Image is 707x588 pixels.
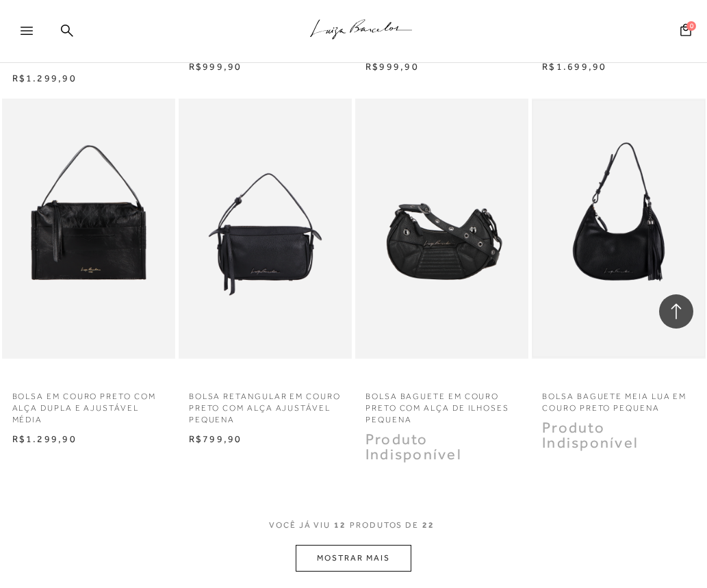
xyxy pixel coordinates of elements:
[334,520,346,545] span: 12
[357,101,527,357] img: BOLSA BAGUETE EM COURO PRETO COM ALÇA DE ILHOSES PEQUENA
[532,383,705,414] a: BOLSA BAGUETE MEIA LUA EM COURO PRETO PEQUENA
[355,383,528,425] a: BOLSA BAGUETE EM COURO PRETO COM ALÇA DE ILHOSES PEQUENA
[686,21,696,31] span: 0
[365,431,462,463] span: Produto Indisponível
[296,545,411,572] button: MOSTRAR MAIS
[676,23,695,41] button: 0
[179,383,352,425] a: BOLSA RETANGULAR EM COURO PRETO COM ALÇA AJUSTÁVEL PEQUENA
[542,419,639,452] span: Produto Indisponível
[422,520,435,545] span: 22
[12,433,77,444] span: R$1.299,90
[350,520,419,531] span: PRODUTOS DE
[542,61,606,72] span: R$1.699,90
[12,73,77,84] span: R$1.299,90
[533,101,704,357] img: BOLSA BAGUETE MEIA LUA EM COURO PRETO PEQUENA
[180,101,350,357] img: BOLSA RETANGULAR EM COURO PRETO COM ALÇA AJUSTÁVEL PEQUENA
[189,433,242,444] span: R$799,90
[365,61,419,72] span: R$999,90
[3,101,174,357] img: BOLSA EM COURO PRETO COM ALÇA DUPLA E AJUSTÁVEL MÉDIA
[269,520,331,531] span: VOCê JÁ VIU
[2,383,175,425] a: BOLSA EM COURO PRETO COM ALÇA DUPLA E AJUSTÁVEL MÉDIA
[189,61,242,72] span: R$999,90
